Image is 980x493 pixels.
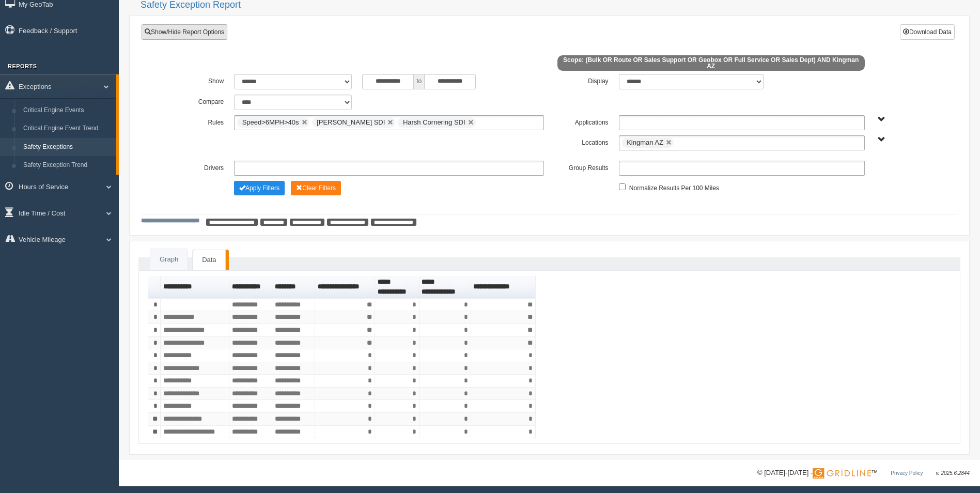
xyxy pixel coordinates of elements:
button: Download Data [900,24,955,40]
label: Compare [165,95,229,107]
span: to [414,74,424,89]
a: Privacy Policy [891,470,923,476]
div: © [DATE]-[DATE] - ™ [757,468,970,479]
a: Safety Exceptions [19,138,116,157]
span: Harsh Cornering SDI [403,118,465,126]
label: Show [165,74,229,86]
span: Speed>6MPH>40s [242,118,299,126]
a: Critical Engine Event Trend [19,119,116,138]
label: Rules [165,115,229,128]
th: Sort column [229,276,272,299]
label: Group Results [549,161,613,173]
a: Graph [150,249,188,270]
label: Locations [550,135,614,148]
a: Show/Hide Report Options [142,24,227,40]
a: Safety Exception Trend [19,156,116,175]
th: Sort column [419,276,471,299]
a: Data [193,250,225,270]
th: Sort column [471,276,536,299]
button: Change Filter Options [234,181,285,195]
span: Kingman AZ [627,138,663,146]
th: Sort column [161,276,229,299]
span: Scope: (Bulk OR Route OR Sales Support OR Geobox OR Full Service OR Sales Dept) AND Kingman AZ [557,55,865,71]
th: Sort column [272,276,315,299]
th: Sort column [375,276,419,299]
img: Gridline [813,468,871,479]
a: Critical Engine Events [19,101,116,120]
label: Drivers [165,161,229,173]
label: Display [549,74,613,86]
th: Sort column [315,276,375,299]
span: [PERSON_NAME] SDI [317,118,385,126]
label: Normalize Results Per 100 Miles [629,181,719,193]
span: v. 2025.6.2844 [936,470,970,476]
button: Change Filter Options [291,181,341,195]
label: Applications [549,115,613,128]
